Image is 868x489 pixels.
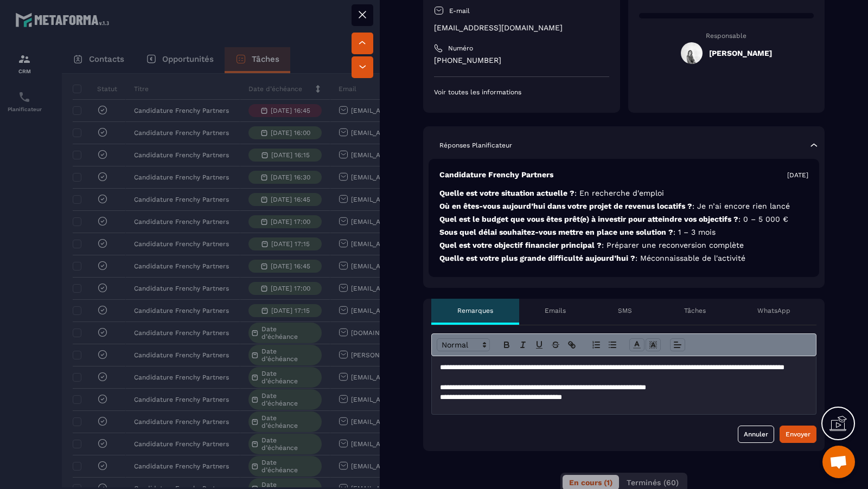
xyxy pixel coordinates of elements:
[439,201,808,211] p: Où en êtes-vous aujourd’hui dans votre projet de revenus locatifs ?
[439,188,808,198] p: Quelle est votre situation actuelle ?
[673,228,716,236] span: : 1 – 3 mois
[738,426,774,443] button: Annuler
[627,478,679,487] span: Terminés (60)
[439,240,808,250] p: Quel est votre objectif financier principal ?
[439,253,808,263] p: Quelle est votre plus grande difficulté aujourd’hui ?
[635,254,745,262] span: : Méconnaissable de l'activité
[457,306,493,315] p: Remarques
[434,88,609,96] p: Voir toutes les informations
[602,241,744,249] span: : Préparer une reconversion complète
[757,306,790,315] p: WhatsApp
[738,215,788,223] span: : 0 – 5 000 €
[692,202,790,210] span: : Je n’ai encore rien lancé
[569,478,612,487] span: En cours (1)
[639,32,814,40] p: Responsable
[822,446,855,478] div: Ouvrir le chat
[786,429,810,440] div: Envoyer
[439,170,553,180] p: Candidature Frenchy Partners
[449,7,470,15] p: E-mail
[780,426,816,443] button: Envoyer
[434,23,609,33] p: [EMAIL_ADDRESS][DOMAIN_NAME]
[439,141,512,150] p: Réponses Planificateur
[439,227,808,237] p: Sous quel délai souhaitez-vous mettre en place une solution ?
[448,44,473,53] p: Numéro
[709,49,772,57] h5: [PERSON_NAME]
[787,171,808,179] p: [DATE]
[545,306,566,315] p: Emails
[434,55,609,66] p: [PHONE_NUMBER]
[618,306,632,315] p: SMS
[684,306,706,315] p: Tâches
[439,214,808,224] p: Quel est le budget que vous êtes prêt(e) à investir pour atteindre vos objectifs ?
[575,189,664,197] span: : En recherche d'emploi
